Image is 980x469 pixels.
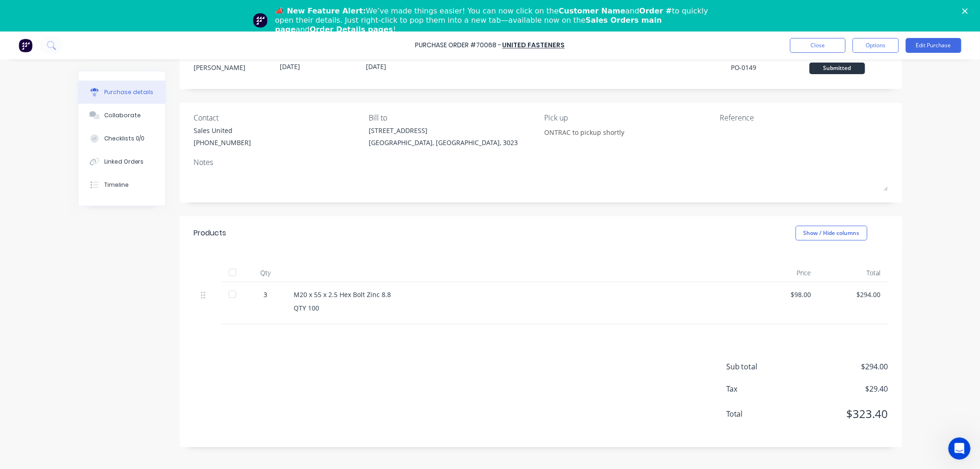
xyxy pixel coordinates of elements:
span: Sub total [726,361,796,372]
div: $98.00 [757,290,811,299]
div: $294.00 [826,290,881,299]
div: Reference [720,112,888,123]
button: Edit Purchase [906,38,961,53]
div: Pick up [545,112,713,123]
span: Tax [726,383,796,394]
button: Purchase details [78,81,165,104]
button: Options [853,38,899,53]
a: United Fasteners [503,40,565,50]
img: Profile image for Team [253,13,268,28]
button: Collaborate [78,104,165,127]
span: Total [726,408,796,419]
div: [GEOGRAPHIC_DATA], [GEOGRAPHIC_DATA], 3023 [369,138,518,147]
div: [STREET_ADDRESS] [369,126,518,135]
div: Submitted [810,63,865,74]
div: We’ve made things easier! You can now click on the and to quickly open their details. Just right-... [275,6,712,34]
span: $323.40 [796,406,888,422]
button: Close [790,38,846,53]
div: Linked Orders [104,158,144,166]
b: Order Details pages [310,25,393,34]
div: Products [194,228,226,239]
iframe: Intercom live chat [949,437,971,460]
b: Sales Orders main page [275,16,662,34]
button: Timeline [78,173,165,196]
div: M20 x 55 x 2.5 Hex Bolt Zinc 8.8 [294,290,742,299]
div: Close [962,8,972,14]
div: Sales United [194,126,251,135]
b: Customer Name [559,6,625,15]
span: $29.40 [796,383,888,394]
span: $294.00 [796,361,888,372]
div: Price [749,264,819,282]
div: Purchase Order #70068 - [415,40,502,50]
input: Enter notes... [545,126,629,139]
div: Total [819,264,888,282]
div: Collaborate [104,111,141,120]
img: Factory [19,38,32,52]
b: Order # [640,6,672,15]
button: Show / Hide columns [796,226,867,241]
div: [PERSON_NAME] [194,63,272,72]
div: PO-0149 [731,63,810,72]
button: Checklists 0/0 [78,127,165,150]
button: Linked Orders [78,150,165,173]
div: [PHONE_NUMBER] [194,138,251,147]
div: Notes [194,157,888,168]
div: Purchase details [104,88,154,96]
div: 3 [252,290,279,299]
div: Checklists 0/0 [104,134,145,143]
b: 📣 New Feature Alert: [275,6,366,15]
div: Bill to [369,112,538,123]
div: Contact [194,112,362,123]
div: QTY 100 [294,303,742,313]
div: Timeline [104,181,129,189]
div: Qty [245,264,286,282]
